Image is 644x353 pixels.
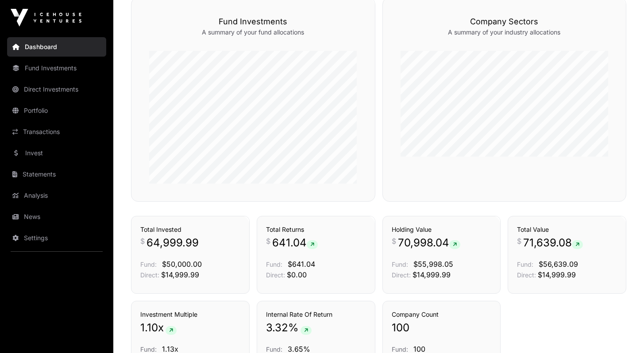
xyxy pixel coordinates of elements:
[140,225,240,234] h3: Total Invested
[7,186,106,205] a: Analysis
[517,271,536,279] span: Direct:
[162,260,202,269] span: $50,000.00
[392,310,492,319] h3: Company Count
[392,321,409,335] span: 100
[539,260,578,269] span: $56,639.09
[517,225,617,234] h3: Total Value
[538,270,576,279] span: $14,999.99
[392,225,492,234] h3: Holding Value
[266,225,366,234] h3: Total Returns
[140,321,158,335] span: 1.10
[7,58,106,78] a: Fund Investments
[7,143,106,163] a: Invest
[288,260,315,269] span: $641.04
[288,321,299,335] span: %
[523,236,583,250] span: 71,639.08
[392,261,408,268] span: Fund:
[401,28,609,37] p: A summary of your industry allocations
[140,236,145,246] span: $
[266,345,282,353] span: Fund:
[266,321,288,335] span: 3.32
[392,345,408,353] span: Fund:
[287,270,307,279] span: $0.00
[392,271,411,279] span: Direct:
[7,122,106,142] a: Transactions
[140,261,157,268] span: Fund:
[140,345,157,353] span: Fund:
[140,310,240,319] h3: Investment Multiple
[401,15,609,28] h3: Company Sectors
[11,9,81,27] img: Icehouse Ventures Logo
[266,261,282,268] span: Fund:
[7,228,106,248] a: Settings
[149,15,357,28] h3: Fund Investments
[266,236,270,246] span: $
[413,260,453,269] span: $55,998.05
[266,271,285,279] span: Direct:
[266,310,366,319] h3: Internal Rate Of Return
[517,236,521,246] span: $
[7,80,106,99] a: Direct Investments
[149,28,357,37] p: A summary of your fund allocations
[7,37,106,57] a: Dashboard
[392,236,396,246] span: $
[140,271,159,279] span: Direct:
[158,321,164,335] span: x
[272,236,318,250] span: 641.04
[7,207,106,226] a: News
[161,270,199,279] span: $14,999.99
[147,236,199,250] span: 64,999.99
[7,165,106,184] a: Statements
[7,101,106,120] a: Portfolio
[413,270,451,279] span: $14,999.99
[517,261,533,268] span: Fund:
[600,311,644,353] iframe: Chat Widget
[398,236,460,250] span: 70,998.04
